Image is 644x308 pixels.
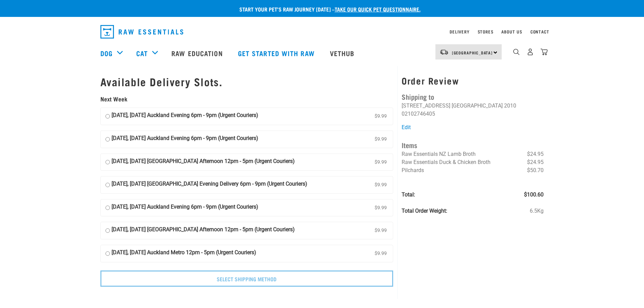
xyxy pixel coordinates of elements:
[402,208,447,214] strong: Total Order Weight:
[100,48,113,58] a: Dog
[335,7,421,10] a: take our quick pet questionnaire.
[530,30,549,33] a: Contact
[100,75,393,88] h1: Available Delivery Slots.
[112,157,295,167] strong: [DATE], [DATE] [GEOGRAPHIC_DATA] Afternoon 12pm - 5pm (Urgent Couriers)
[402,102,450,109] li: [STREET_ADDRESS]
[524,191,544,199] span: $100.60
[402,75,544,86] h3: Order Review
[478,30,494,33] a: Stores
[402,140,544,150] h4: Items
[95,22,549,41] nav: dropdown navigation
[527,48,534,55] img: user.png
[373,203,388,213] span: $9.99
[165,40,231,67] a: Raw Education
[450,30,469,33] a: Delivery
[402,191,415,198] strong: Total:
[452,102,516,109] li: [GEOGRAPHIC_DATA] 2010
[105,203,110,213] input: [DATE], [DATE] Auckland Evening 6pm - 9pm (Urgent Couriers) $9.99
[112,226,295,236] strong: [DATE], [DATE] [GEOGRAPHIC_DATA] Afternoon 12pm - 5pm (Urgent Couriers)
[136,48,148,58] a: Cat
[402,159,491,165] span: Raw Essentials Duck & Chicken Broth
[112,248,256,259] strong: [DATE], [DATE] Auckland Metro 12pm - 5pm (Urgent Couriers)
[402,124,411,131] a: Edit
[373,180,388,190] span: $9.99
[105,180,110,190] input: [DATE], [DATE] [GEOGRAPHIC_DATA] Evening Delivery 6pm - 9pm (Urgent Couriers) $9.99
[541,48,548,55] img: home-icon@2x.png
[452,51,493,54] span: [GEOGRAPHIC_DATA]
[231,40,323,67] a: Get started with Raw
[112,111,258,121] strong: [DATE], [DATE] Auckland Evening 6pm - 9pm (Urgent Couriers)
[373,111,388,121] span: $9.99
[100,25,183,39] img: Raw Essentials Logo
[112,134,258,144] strong: [DATE], [DATE] Auckland Evening 6pm - 9pm (Urgent Couriers)
[373,134,388,144] span: $9.99
[100,96,393,102] h5: Next Week
[373,226,388,236] span: $9.99
[402,167,424,173] span: Pilchards
[105,226,110,236] input: [DATE], [DATE] [GEOGRAPHIC_DATA] Afternoon 12pm - 5pm (Urgent Couriers) $9.99
[105,157,110,167] input: [DATE], [DATE] [GEOGRAPHIC_DATA] Afternoon 12pm - 5pm (Urgent Couriers) $9.99
[402,151,476,157] span: Raw Essentials NZ Lamb Broth
[105,134,110,144] input: [DATE], [DATE] Auckland Evening 6pm - 9pm (Urgent Couriers) $9.99
[513,49,520,55] img: home-icon-1@2x.png
[402,111,435,117] li: 02102746405
[530,207,544,215] span: 6.5Kg
[112,203,258,213] strong: [DATE], [DATE] Auckland Evening 6pm - 9pm (Urgent Couriers)
[373,157,388,167] span: $9.99
[323,40,363,67] a: Vethub
[112,180,307,190] strong: [DATE], [DATE] [GEOGRAPHIC_DATA] Evening Delivery 6pm - 9pm (Urgent Couriers)
[527,158,544,166] span: $24.95
[100,270,393,287] input: Select Shipping Method
[527,150,544,158] span: $24.95
[501,30,522,33] a: About Us
[402,91,544,102] h4: Shipping to
[373,248,388,259] span: $9.99
[439,49,449,55] img: van-moving.png
[527,166,544,174] span: $50.70
[105,111,110,121] input: [DATE], [DATE] Auckland Evening 6pm - 9pm (Urgent Couriers) $9.99
[105,248,110,259] input: [DATE], [DATE] Auckland Metro 12pm - 5pm (Urgent Couriers) $9.99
